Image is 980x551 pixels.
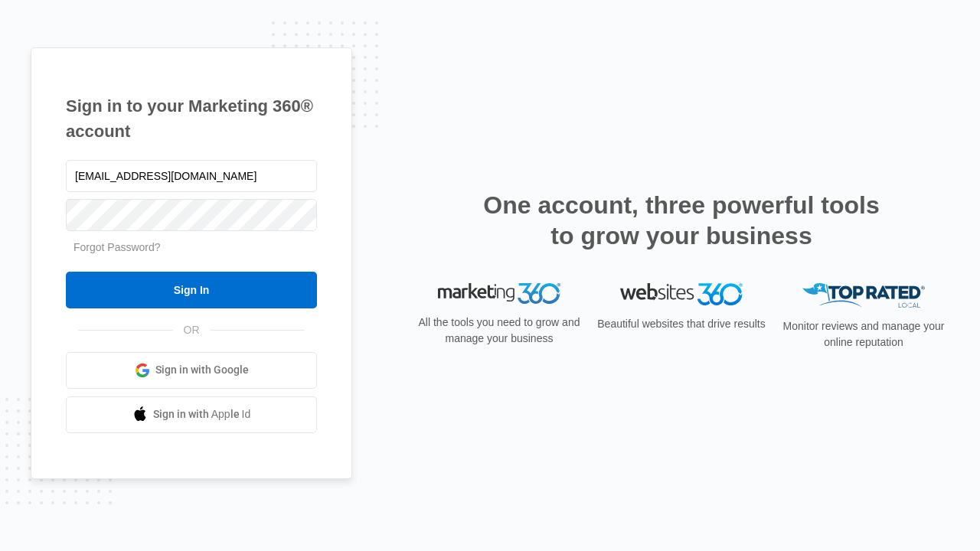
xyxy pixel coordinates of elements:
[153,406,251,422] span: Sign in with Apple Id
[173,322,211,338] span: OR
[155,362,249,378] span: Sign in with Google
[66,352,317,389] a: Sign in with Google
[66,396,317,433] a: Sign in with Apple Id
[73,241,161,253] a: Forgot Password?
[438,283,560,305] img: Marketing 360
[802,283,925,308] img: Top Rated Local
[413,315,585,347] p: All the tools you need to grow and manage your business
[66,272,317,308] input: Sign In
[778,318,949,350] p: Monitor reviews and manage your online reputation
[479,190,884,251] h2: One account, three powerful tools to grow your business
[620,283,743,305] img: Websites 360
[596,316,767,332] p: Beautiful websites that drive results
[66,160,317,192] input: Email
[66,93,317,144] h1: Sign in to your Marketing 360® account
